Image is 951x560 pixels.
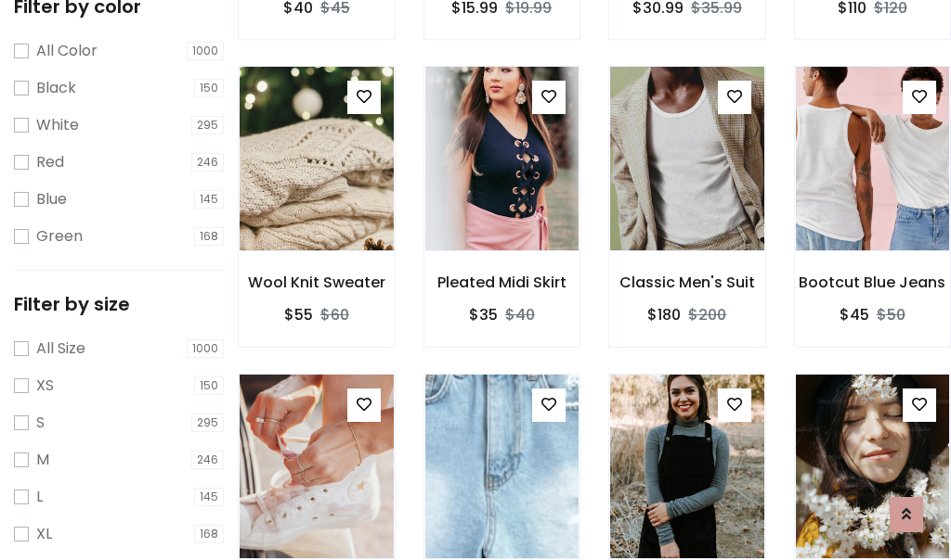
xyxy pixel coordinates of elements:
label: Red [36,151,64,173]
span: 168 [194,525,224,543]
h6: $180 [647,306,681,324]
h6: Wool Knit Sweater [239,274,395,291]
label: White [36,114,79,136]
span: 1000 [187,42,224,60]
del: $50 [877,304,905,325]
label: XL [36,523,52,545]
h6: Pleated Midi Skirt [424,274,580,291]
span: 145 [194,190,224,209]
label: L [36,486,43,508]
span: 168 [194,227,224,246]
span: 150 [194,79,224,97]
label: All Color [36,40,98,62]
label: M [36,449,49,471]
label: Black [36,77,76,99]
span: 1000 [187,339,224,358]
span: 246 [191,451,224,469]
label: S [36,412,45,434]
h6: Bootcut Blue Jeans [795,274,951,291]
h6: Classic Men's Suit [609,274,765,291]
label: Green [36,225,83,248]
h6: $35 [469,306,498,324]
label: Blue [36,188,67,210]
del: $40 [505,304,535,325]
span: 246 [191,153,224,172]
del: $200 [688,304,726,325]
label: XS [36,375,54,397]
span: 145 [194,488,224,506]
span: 150 [194,376,224,395]
h5: Filter by size [14,293,224,315]
span: 295 [191,116,224,134]
del: $60 [320,304,349,325]
h6: $55 [284,306,313,324]
label: All Size [36,337,85,360]
h6: $45 [840,306,869,324]
span: 295 [191,414,224,432]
